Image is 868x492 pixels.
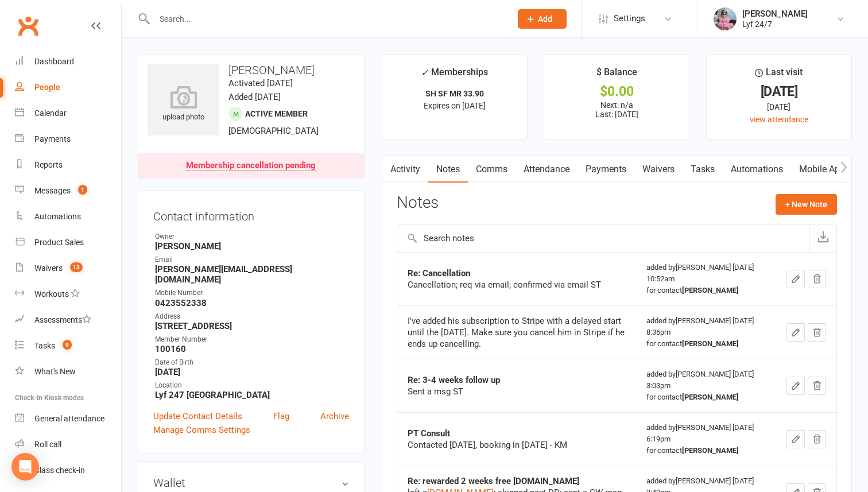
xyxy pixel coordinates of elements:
[11,453,39,481] div: Open Intercom Messenger
[408,386,626,397] div: Sent a msg ST
[15,333,121,359] a: Tasks 9
[424,101,486,110] span: Expires on [DATE]
[15,281,121,307] a: Workouts
[578,156,634,183] a: Payments
[468,156,516,183] a: Comms
[151,11,503,27] input: Search...
[148,64,355,76] h3: [PERSON_NAME]
[15,307,121,333] a: Assessments
[516,156,578,183] a: Attendance
[153,423,250,437] a: Manage Comms Settings
[34,160,63,169] div: Reports
[155,241,349,251] strong: [PERSON_NAME]
[776,194,837,215] button: + New Note
[382,156,428,183] a: Activity
[155,367,349,377] strong: [DATE]
[34,367,76,376] div: What's New
[408,315,626,350] div: I've added his subscription to Stripe with a delayed start until the [DATE]. Make sure you cancel...
[646,422,766,456] div: added by [PERSON_NAME] [DATE] 6:19pm
[78,185,87,195] span: 1
[683,156,723,183] a: Tasks
[34,212,81,221] div: Automations
[155,254,349,265] div: Email
[15,406,121,432] a: General attendance kiosk mode
[155,231,349,242] div: Owner
[682,339,739,348] strong: [PERSON_NAME]
[320,409,349,423] a: Archive
[646,369,766,403] div: added by [PERSON_NAME] [DATE] 3:03pm
[153,476,349,489] h3: Wallet
[555,86,679,98] div: $0.00
[273,409,289,423] a: Flag
[421,67,428,78] i: ✓
[408,439,626,451] div: Contacted [DATE], booking in [DATE] - KM
[646,315,766,350] div: added by [PERSON_NAME] [DATE] 8:36pm
[742,19,808,29] div: Lyf 24/7
[421,65,488,86] div: Memberships
[34,57,74,66] div: Dashboard
[34,238,84,247] div: Product Sales
[15,152,121,178] a: Reports
[15,230,121,255] a: Product Sales
[228,78,293,88] time: Activated [DATE]
[63,340,72,350] span: 9
[742,9,808,19] div: [PERSON_NAME]
[408,268,470,278] strong: Re: Cancellation
[717,100,841,113] div: [DATE]
[425,89,484,98] strong: SH SF MR 33.90
[34,289,69,299] div: Workouts
[634,156,683,183] a: Waivers
[15,75,121,100] a: People
[682,393,739,401] strong: [PERSON_NAME]
[15,432,121,458] a: Roll call
[148,86,219,123] div: upload photo
[155,357,349,368] div: Date of Birth
[155,380,349,391] div: Location
[34,315,91,324] div: Assessments
[155,264,349,285] strong: [PERSON_NAME][EMAIL_ADDRESS][DOMAIN_NAME]
[15,255,121,281] a: Waivers 13
[15,458,121,483] a: Class kiosk mode
[15,359,121,385] a: What's New
[228,92,281,102] time: Added [DATE]
[34,109,67,118] div: Calendar
[397,194,439,215] h3: Notes
[14,11,42,40] a: Clubworx
[34,440,61,449] div: Roll call
[408,279,626,290] div: Cancellation; req via email; confirmed via email ST
[596,65,637,86] div: $ Balance
[682,446,739,455] strong: [PERSON_NAME]
[34,134,71,144] div: Payments
[714,7,737,30] img: thumb_image1747747990.png
[408,375,500,385] strong: Re: 3-4 weeks follow up
[538,14,552,24] span: Add
[555,100,679,119] p: Next: n/a Last: [DATE]
[155,390,349,400] strong: Lyf 247 [GEOGRAPHIC_DATA]
[153,206,349,223] h3: Contact information
[614,6,645,32] span: Settings
[646,262,766,296] div: added by [PERSON_NAME] [DATE] 10:52am
[228,126,319,136] span: [DEMOGRAPHIC_DATA]
[34,414,104,423] div: General attendance
[34,466,85,475] div: Class check-in
[428,156,468,183] a: Notes
[34,264,63,273] div: Waivers
[186,161,316,171] div: Membership cancellation pending
[34,186,71,195] div: Messages
[15,49,121,75] a: Dashboard
[34,341,55,350] div: Tasks
[755,65,803,86] div: Last visit
[15,178,121,204] a: Messages 1
[155,334,349,345] div: Member Number
[15,100,121,126] a: Calendar
[155,321,349,331] strong: [STREET_ADDRESS]
[155,288,349,299] div: Mobile Number
[15,126,121,152] a: Payments
[245,109,308,118] span: Active member
[34,83,60,92] div: People
[155,344,349,354] strong: 100160
[408,476,579,486] strong: Re: rewarded 2 weeks free [DOMAIN_NAME]
[518,9,567,29] button: Add
[153,409,242,423] a: Update Contact Details
[717,86,841,98] div: [DATE]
